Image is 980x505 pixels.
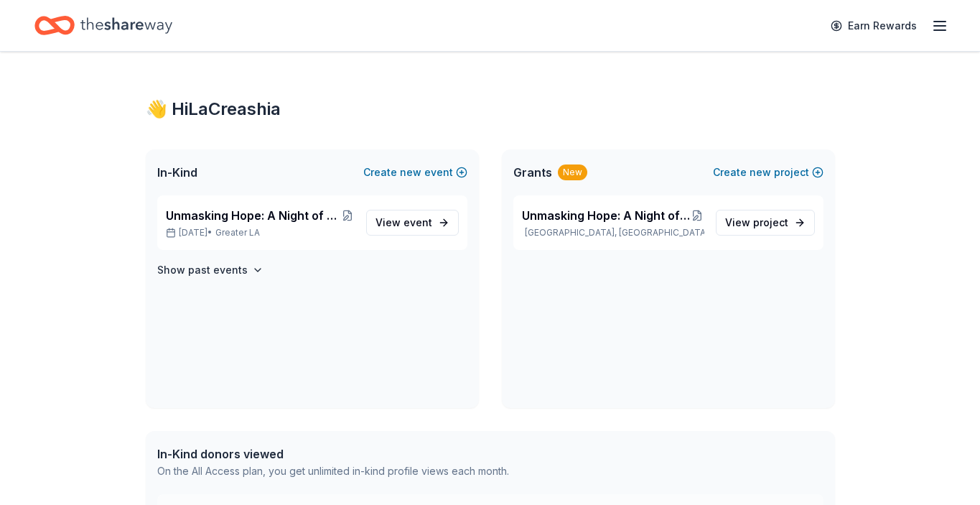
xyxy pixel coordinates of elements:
a: Home [34,9,172,42]
span: new [750,164,771,181]
span: Greater LA [215,227,260,238]
span: View [375,214,432,231]
button: Createnewproject [713,164,823,181]
p: [DATE] • [166,227,355,238]
span: Unmasking Hope: A Night of Unity and Change Fundraising Gala [522,207,691,224]
a: View project [716,210,815,236]
span: new [400,164,421,181]
div: 👋 Hi LaCreashia [146,98,835,121]
a: Earn Rewards [822,13,925,39]
span: View [725,214,788,231]
button: Show past events [157,261,263,279]
button: Createnewevent [363,164,467,181]
p: [GEOGRAPHIC_DATA], [GEOGRAPHIC_DATA] [522,227,704,238]
span: Unmasking Hope: A Night of Unity and Change Fundraising Gala [166,207,341,224]
div: In-Kind donors viewed [157,445,509,463]
span: event [403,216,432,228]
div: New [558,165,587,180]
span: In-Kind [157,164,197,181]
div: On the All Access plan, you get unlimited in-kind profile views each month. [157,463,509,480]
span: project [753,216,788,228]
h4: Show past events [157,261,248,279]
a: View event [366,210,459,236]
span: Grants [513,164,552,181]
